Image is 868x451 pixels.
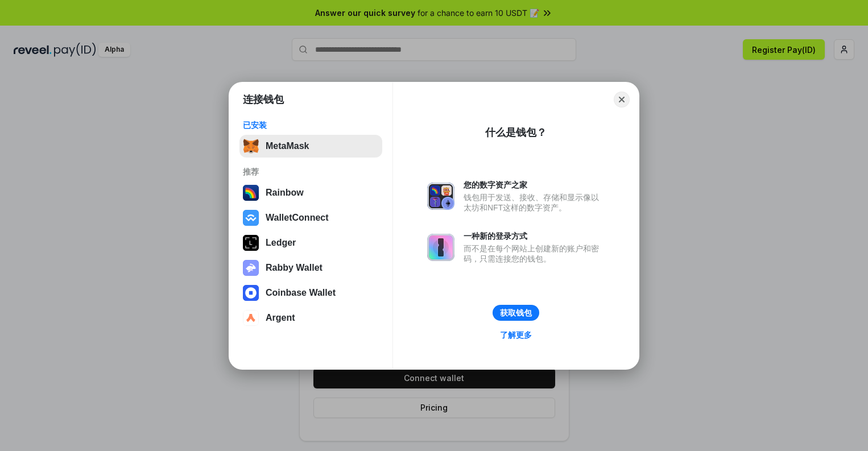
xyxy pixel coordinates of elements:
a: 了解更多 [493,328,539,342]
button: Rabby Wallet [239,256,382,279]
img: svg+xml,%3Csvg%20fill%3D%22none%22%20height%3D%2233%22%20viewBox%3D%220%200%2035%2033%22%20width%... [243,138,259,154]
button: MetaMask [239,135,382,158]
img: svg+xml,%3Csvg%20width%3D%2228%22%20height%3D%2228%22%20viewBox%3D%220%200%2028%2028%22%20fill%3D... [243,285,259,301]
button: Coinbase Wallet [239,282,382,304]
img: svg+xml,%3Csvg%20xmlns%3D%22http%3A%2F%2Fwww.w3.org%2F2000%2Fsvg%22%20fill%3D%22none%22%20viewBox... [427,234,454,261]
div: 推荐 [243,167,379,177]
div: MetaMask [266,141,309,151]
div: Rabby Wallet [266,263,323,273]
img: svg+xml,%3Csvg%20xmlns%3D%22http%3A%2F%2Fwww.w3.org%2F2000%2Fsvg%22%20fill%3D%22none%22%20viewBox... [427,183,454,210]
div: Rainbow [266,188,304,198]
div: WalletConnect [266,213,329,223]
img: svg+xml,%3Csvg%20xmlns%3D%22http%3A%2F%2Fwww.w3.org%2F2000%2Fsvg%22%20width%3D%2228%22%20height%3... [243,235,259,251]
div: 而不是在每个网站上创建新的账户和密码，只需连接您的钱包。 [464,243,605,264]
button: Rainbow [239,181,382,204]
img: svg+xml,%3Csvg%20width%3D%22120%22%20height%3D%22120%22%20viewBox%3D%220%200%20120%20120%22%20fil... [243,185,259,201]
div: Coinbase Wallet [266,288,336,298]
button: WalletConnect [239,206,382,229]
button: Argent [239,307,382,329]
div: 一种新的登录方式 [464,231,605,241]
button: Close [614,92,630,107]
div: 您的数字资产之家 [464,180,605,190]
button: 获取钱包 [493,305,539,321]
div: Argent [266,313,295,323]
div: 钱包用于发送、接收、存储和显示像以太坊和NFT这样的数字资产。 [464,192,605,213]
div: 了解更多 [500,330,532,340]
div: Ledger [266,238,296,248]
img: svg+xml,%3Csvg%20xmlns%3D%22http%3A%2F%2Fwww.w3.org%2F2000%2Fsvg%22%20fill%3D%22none%22%20viewBox... [243,260,259,276]
div: 什么是钱包？ [485,126,547,139]
div: 获取钱包 [500,308,532,318]
img: svg+xml,%3Csvg%20width%3D%2228%22%20height%3D%2228%22%20viewBox%3D%220%200%2028%2028%22%20fill%3D... [243,310,259,326]
h1: 连接钱包 [243,93,284,106]
img: svg+xml,%3Csvg%20width%3D%2228%22%20height%3D%2228%22%20viewBox%3D%220%200%2028%2028%22%20fill%3D... [243,210,259,226]
button: Ledger [239,231,382,254]
div: 已安装 [243,120,379,130]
